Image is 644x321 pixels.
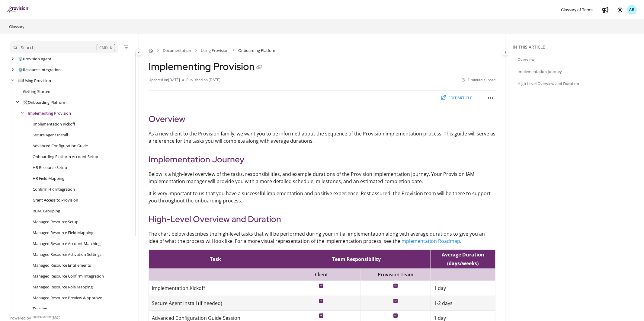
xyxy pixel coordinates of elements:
[627,5,637,14] button: AR
[8,23,25,30] a: Glossary
[149,281,282,296] td: Implementation Kickoff
[149,77,182,83] li: Updated on [DATE]
[23,88,50,94] a: Getting Started
[33,208,60,214] a: RBAC Grouping
[400,238,460,244] a: Implementation Roadmap
[462,77,495,83] li: 1 minute(s) read
[18,78,51,84] a: Using Provision
[33,240,101,246] a: Managed Resource Account Matching
[33,121,75,127] a: Implementation Kickoff
[332,256,381,262] span: Team Responsibility
[182,77,220,83] li: Published on [DATE]
[502,49,509,56] button: Category toggle
[10,41,118,53] button: Search
[149,113,495,125] h2: Overview
[360,269,431,281] th: Provision Team
[442,251,484,267] span: Average Duration (days/weeks)
[601,5,610,14] a: Whats new
[23,100,28,105] span: 🛠️
[33,219,78,225] a: Managed Resource Setup
[517,81,579,87] a: High-Level Overview and Duration
[21,44,35,51] div: Search
[10,67,16,73] div: arrow
[123,44,130,51] button: Filter
[18,67,23,72] span: ⚙️
[615,5,625,14] button: Theme options
[517,56,534,62] a: Overview
[33,251,101,257] a: Managed Resource Activation Settings
[18,56,23,62] span: 📡
[629,7,635,13] span: AR
[135,49,143,56] button: Category toggle
[149,213,495,225] h2: High-Level Overview and Duration
[10,315,31,321] span: Powered by
[201,47,229,53] a: Using Provision
[255,63,264,72] button: Copy link of Implementing Provision
[149,47,153,53] a: Home
[282,269,360,281] th: Client
[210,256,221,262] span: Task
[33,175,64,181] a: HR Field Mapping
[149,230,495,245] p: The chart below describes the high-level tasks that will be performed during your initial impleme...
[33,316,61,319] img: Document360
[19,110,25,116] div: arrow
[28,110,71,116] a: Implementing Provision
[33,164,67,170] a: HR Resource Setup
[10,56,16,62] div: arrow
[33,284,93,290] a: Managed Resource Role Mapping
[7,6,29,13] a: Project logo
[437,93,476,103] button: Edit article
[561,7,593,12] span: Glossary of Terms
[33,186,75,192] a: Confirm HR Integration
[33,197,78,203] a: Grant Access to Provision
[33,154,98,160] a: Onboarding Platform Account Setup
[33,273,104,279] a: Managed Resource Confirm Integration
[14,100,21,105] div: arrow
[431,281,495,296] td: 1 day
[517,68,562,75] a: Implementation Journey
[163,47,191,53] a: Documentation
[149,130,495,145] p: As a new client to the Provision family, we want you to be informed about the sequence of the Pro...
[33,306,47,312] a: Training
[18,67,61,73] a: Resource Integration
[513,44,642,50] div: In this article
[33,295,102,301] a: Managed Resource Preview & Approve
[431,296,495,311] td: 1-2 days
[149,170,495,185] p: Below is a high-level overview of the tasks, responsibilities, and example durations of the Provi...
[149,61,264,72] h1: Implementing Provision
[33,132,68,138] a: Secure Agent Install
[10,78,16,84] div: arrow
[33,262,91,268] a: Managed Resource Entitlements
[18,56,51,62] a: Provision Agent
[10,314,61,321] a: Powered by Document360 - opens in a new tab
[149,296,282,311] td: Secure Agent Install (if needed)
[18,78,23,83] span: 📖
[149,153,495,166] h2: Implementation Journey
[23,99,66,105] a: Onboarding Platform
[486,93,495,103] button: Article more options
[238,47,277,53] span: Onboarding Platform
[7,6,29,13] img: brand logo
[97,44,115,51] div: CMD+K
[33,143,88,149] a: Advanced Configuration Guide
[33,230,93,236] a: Managed Resource Field Mapping
[149,190,495,204] p: It is very important to us that you have a successful implementation and positive experience. Res...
